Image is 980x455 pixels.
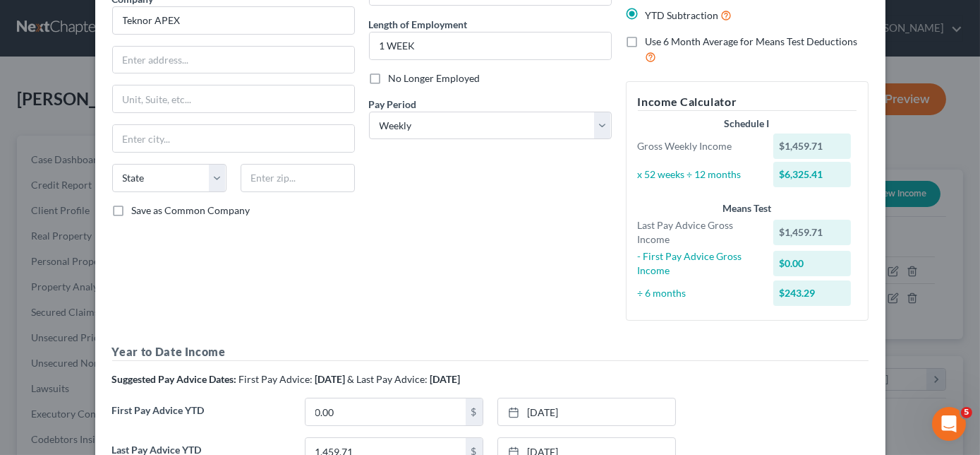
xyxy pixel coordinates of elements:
label: Length of Employment [369,17,468,32]
span: & Last Pay Advice: [348,373,428,385]
h5: Year to Date Income [112,343,869,361]
span: Use 6 Month Average for Means Test Deductions [646,35,858,47]
div: Last Pay Advice Gross Income [631,218,767,247]
div: x 52 weeks ÷ 12 months [631,167,767,182]
span: First Pay Advice: [239,373,313,385]
div: ÷ 6 months [631,286,767,300]
div: $1,459.71 [773,134,851,159]
input: Enter address... [113,47,354,73]
div: $0.00 [773,251,851,276]
div: $243.29 [773,280,851,306]
div: - First Pay Advice Gross Income [631,249,767,278]
label: First Pay Advice YTD [105,398,298,437]
strong: [DATE] [315,373,346,385]
input: Enter zip... [241,164,355,192]
strong: Suggested Pay Advice Dates: [112,373,237,385]
span: No Longer Employed [389,72,480,84]
h5: Income Calculator [638,93,857,111]
div: $ [466,398,483,425]
span: Save as Common Company [132,204,250,216]
div: Schedule I [638,117,857,131]
input: Enter city... [113,125,354,152]
div: $6,325.41 [773,162,851,187]
span: Pay Period [369,98,417,110]
strong: [DATE] [430,373,461,385]
span: YTD Subtraction [646,9,719,21]
div: $1,459.71 [773,220,851,245]
input: Search company by name... [112,6,355,35]
div: Gross Weekly Income [631,139,767,153]
div: Means Test [638,201,857,215]
a: [DATE] [498,398,675,425]
iframe: Intercom live chat [932,407,966,441]
input: Unit, Suite, etc... [113,85,354,112]
input: ex: 2 years [370,32,611,59]
input: 0.00 [306,398,466,425]
span: 5 [961,407,972,418]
